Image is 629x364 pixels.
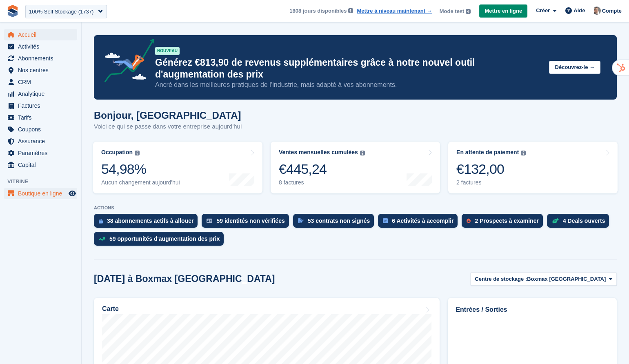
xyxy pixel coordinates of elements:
div: En attente de paiement [456,149,519,156]
div: 6 Activités à accomplir [392,218,453,224]
h1: Bonjour, [GEOGRAPHIC_DATA] [94,110,242,121]
a: menu [4,100,77,111]
a: menu [4,88,77,100]
span: Abonnements [18,53,67,64]
img: icon-info-grey-7440780725fd019a000dd9b08b2336e03edf1995a4989e88bcd33f0948082b44.svg [348,8,353,13]
a: 59 opportunités d'augmentation des prix [94,232,228,250]
a: menu [4,124,77,135]
span: Coupons [18,124,67,135]
a: menu [4,29,77,40]
img: stora-icon-8386f47178a22dfd0bd8f6a31ec36ba5ce8667c1dd55bd0f319d3a0aa187defe.svg [7,5,19,17]
div: 2 factures [456,179,526,186]
div: NOUVEAU [155,47,180,55]
a: menu [4,135,77,147]
a: menu [4,53,77,64]
span: Accueil [18,29,67,40]
div: Aucun changement aujourd'hui [101,179,180,186]
img: icon-info-grey-7440780725fd019a000dd9b08b2336e03edf1995a4989e88bcd33f0948082b44.svg [135,151,140,155]
a: Occupation 54,98% Aucun changement aujourd'hui [93,142,262,193]
button: Découvrez-le → [549,61,600,74]
a: menu [4,112,77,123]
div: €445,24 [279,161,365,178]
span: Capital [18,159,67,171]
h2: Carte [102,305,119,313]
a: 59 identités non vérifiées [202,214,293,232]
span: CRM [18,76,67,88]
div: 38 abonnements actifs à allouer [107,218,193,224]
h2: [DATE] à Boxmax [GEOGRAPHIC_DATA] [94,273,275,284]
p: Ancré dans les meilleures pratiques de l’industrie, mais adapté à vos abonnements. [155,80,542,89]
span: Activités [18,41,67,52]
div: 54,98% [101,161,180,178]
img: icon-info-grey-7440780725fd019a000dd9b08b2336e03edf1995a4989e88bcd33f0948082b44.svg [466,9,471,14]
span: Paramètres [18,147,67,159]
div: 59 identités non vérifiées [216,218,284,224]
a: menu [4,41,77,52]
img: verify_identity-adf6edd0f0f0b5bbfe63781bf79b02c33cf7c696d77639b501bdc392416b5a36.svg [207,218,212,223]
div: Ventes mensuelles cumulées [279,149,358,156]
div: 53 contrats non signés [308,218,370,224]
img: Sebastien Bonnier [593,7,601,15]
img: price_increase_opportunities-93ffe204e8149a01c8c9dc8f82e8f89637d9d84a8eef4429ea346261dce0b2c0.svg [99,237,105,241]
a: 6 Activités à accomplir [378,214,462,232]
span: Centre de stockage : [475,275,527,283]
span: 1808 jours disponibles [289,7,347,15]
span: Compte [602,7,622,15]
img: icon-info-grey-7440780725fd019a000dd9b08b2336e03edf1995a4989e88bcd33f0948082b44.svg [521,151,526,155]
span: Factures [18,100,67,111]
p: Voici ce qui se passe dans votre entreprise aujourd'hui [94,122,242,131]
a: En attente de paiement €132,00 2 factures [448,142,618,193]
img: deal-1b604bf984904fb50ccaf53a9ad4b4a5d6e5aea283cecdc64d6e3604feb123c2.svg [552,218,559,224]
div: €132,00 [456,161,526,178]
div: 59 opportunités d'augmentation des prix [109,235,220,242]
span: Mode test [440,7,465,16]
a: Mettre en ligne [479,4,527,18]
a: menu [4,188,77,199]
img: task-75834270c22a3079a89374b754ae025e5fb1db73e45f91037f5363f120a921f8.svg [383,218,388,223]
p: ACTIONS [94,205,617,211]
a: menu [4,76,77,88]
a: menu [4,159,77,171]
span: Analytique [18,88,67,100]
a: Boutique d'aperçu [67,189,77,198]
a: menu [4,147,77,159]
h2: Entrées / Sorties [456,305,609,315]
span: Tarifs [18,112,67,123]
a: 2 Prospects à examiner [462,214,547,232]
div: 4 Deals ouverts [563,218,605,224]
span: Boxmax [GEOGRAPHIC_DATA] [527,275,606,283]
div: 8 factures [279,179,365,186]
img: contract_signature_icon-13c848040528278c33f63329250d36e43548de30e8caae1d1a13099fd9432cc5.svg [298,218,304,223]
button: Centre de stockage : Boxmax [GEOGRAPHIC_DATA] [470,272,617,286]
span: Nos centres [18,64,67,76]
span: Créer [536,7,550,15]
img: active_subscription_to_allocate_icon-d502201f5373d7db506a760aba3b589e785aa758c864c3986d89f69b8ff3... [99,218,103,224]
span: Aide [573,7,585,15]
a: 4 Deals ouverts [547,214,613,232]
a: 38 abonnements actifs à allouer [94,214,202,232]
p: Générez €813,90 de revenus supplémentaires grâce à notre nouvel outil d'augmentation des prix [155,57,542,80]
a: Mettre à niveau maintenant → [357,7,432,15]
div: 100% Self Stockage (1737) [29,8,93,16]
a: menu [4,64,77,76]
div: Occupation [101,149,133,156]
span: Boutique en ligne [18,188,67,199]
img: prospect-51fa495bee0391a8d652442698ab0144808aea92771e9ea1ae160a38d050c398.svg [467,218,471,223]
img: price-adjustments-announcement-icon-8257ccfd72463d97f412b2fc003d46551f7dbcb40ab6d574587a9cd5c0d94... [98,39,155,85]
a: Ventes mensuelles cumulées €445,24 8 factures [271,142,440,193]
img: icon-info-grey-7440780725fd019a000dd9b08b2336e03edf1995a4989e88bcd33f0948082b44.svg [360,151,365,155]
div: 2 Prospects à examiner [475,218,538,224]
span: Assurance [18,135,67,147]
span: Vitrine [7,178,81,186]
span: Mettre en ligne [485,7,522,15]
a: 53 contrats non signés [293,214,378,232]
